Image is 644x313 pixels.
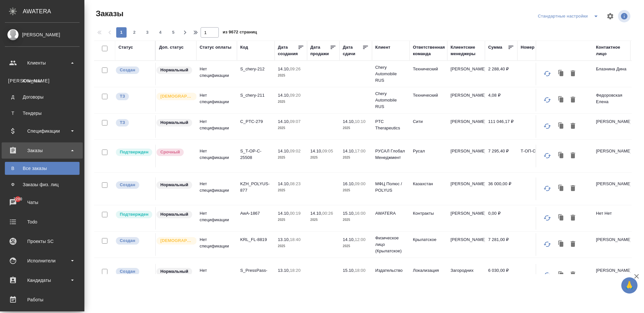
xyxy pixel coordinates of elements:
[120,149,148,155] p: Подтвержден
[278,66,290,71] p: 14.10,
[278,44,298,57] div: Дата создания
[23,5,84,18] div: AWATERA
[555,94,567,106] button: Клонировать
[624,279,635,292] span: 🙏
[159,44,184,51] div: Доп. статус
[447,115,485,138] td: [PERSON_NAME]
[196,63,237,85] td: Нет спецификации
[343,181,355,186] p: 16.10,
[278,72,304,79] p: 2025
[343,217,369,223] p: 2025
[343,211,355,216] p: 15.10,
[290,268,301,273] p: 18:20
[447,177,485,200] td: [PERSON_NAME]
[375,267,406,280] p: Издательство PressPass
[160,119,188,126] p: Нормальный
[278,268,290,273] p: 13.10,
[196,145,237,167] td: Нет спецификации
[375,90,406,110] p: Chery Automobile RUS
[5,146,80,155] div: Заказы
[310,44,330,57] div: Дата продажи
[410,89,447,112] td: Технический
[5,126,80,136] div: Спецификации
[156,267,193,276] div: Статус по умолчанию для стандартных заказов
[160,67,188,73] p: Нормальный
[410,63,447,85] td: Технический
[290,149,301,153] p: 09:02
[558,176,589,202] p: ООО «МНОГОФУНКЦИОНАЛЬНЫЙ ЦЕНТР ПОЛЮС»
[343,125,369,131] p: 2025
[410,207,447,230] td: Контракты
[160,268,188,275] p: Нормальный
[115,148,152,157] div: Выставляет КМ после уточнения всех необходимых деталей и получения согласия клиента на запуск. С ...
[2,214,83,230] a: Todo
[290,119,301,124] p: 09:07
[593,89,630,112] td: Федоровская Елена
[278,149,290,153] p: 14.10,
[290,66,301,71] p: 09:26
[5,198,80,207] div: Чаты
[310,211,322,216] p: 14.10,
[223,28,257,38] span: из 9672 страниц
[278,93,290,98] p: 14.10,
[343,44,362,57] div: Дата сдачи
[5,58,80,68] div: Клиенты
[290,237,301,242] p: 18:40
[539,148,555,163] button: Обновить
[160,237,193,244] p: [DEMOGRAPHIC_DATA]
[5,107,80,120] a: ТТендеры
[596,44,627,57] div: Контактное лицо
[115,181,152,189] div: Выставляется автоматически при создании заказа
[485,63,517,85] td: 2 288,40 ₽
[593,177,630,200] td: [PERSON_NAME]
[567,67,578,80] button: Удалить
[555,67,567,80] button: Клонировать
[115,118,152,127] div: Выставляет КМ при отправке заказа на расчет верстке (для тикета) или для уточнения сроков на прои...
[278,154,304,161] p: 2025
[5,217,80,227] div: Todo
[240,66,271,72] p: S_chery-212
[5,31,80,38] div: [PERSON_NAME]
[240,92,271,99] p: S_chery-211
[410,177,447,200] td: Казахстан
[555,150,567,162] button: Клонировать
[120,211,148,218] p: Подтвержден
[375,64,406,84] p: Chery Automobile RUS
[278,274,304,280] p: 2025
[160,93,193,100] p: [DEMOGRAPHIC_DATA]
[155,29,166,36] span: 4
[375,181,406,194] p: МФЦ Полюс / POLYUS
[355,149,365,153] p: 17:00
[451,44,482,57] div: Клиентские менеджеры
[593,63,630,85] td: Блазнина Дина
[196,233,237,256] td: Нет спецификации
[9,196,26,202] span: 2200
[539,118,555,134] button: Обновить
[8,94,76,100] div: Договоры
[168,27,179,38] button: 5
[521,44,542,51] div: Номер PO
[120,268,135,275] p: Создан
[129,27,140,38] button: 2
[156,236,193,245] div: Выставляется автоматически для первых 3 заказов нового контактного лица. Особое внимание
[539,181,555,196] button: Обновить
[8,78,76,84] div: Клиенты
[120,119,125,126] p: ТЗ
[539,210,555,226] button: Обновить
[156,118,193,127] div: Статус по умолчанию для стандартных заказов
[278,243,304,249] p: 2025
[240,181,271,194] p: KZH_POLYUS-877
[567,120,578,132] button: Удалить
[196,89,237,112] td: Нет спецификации
[447,264,485,287] td: Загородних Виктория
[5,74,80,87] a: [PERSON_NAME]Клиенты
[343,268,355,273] p: 15.10,
[447,89,485,112] td: [PERSON_NAME]
[485,233,517,256] td: 7 281,00 ₽
[278,237,290,242] p: 13.10,
[593,207,630,230] td: Нет Нет
[355,119,365,124] p: 10:10
[539,66,555,81] button: Обновить
[5,178,80,191] a: ФЗаказы физ. лиц
[485,177,517,200] td: 36 000,00 ₽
